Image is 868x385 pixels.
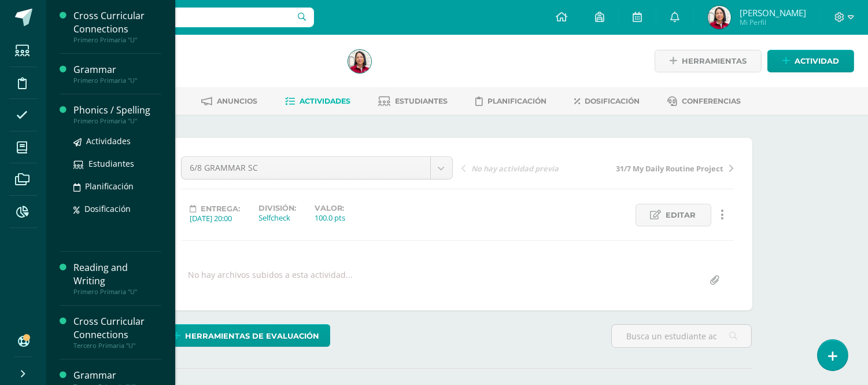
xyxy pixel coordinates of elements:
[315,204,346,212] label: Valor:
[90,64,334,75] div: Primero Primaria 'U'
[73,342,161,350] div: Tercero Primaria "U"
[85,181,134,192] span: Planificación
[616,163,724,174] span: 31/7 My Daily Routine Project
[190,213,241,223] div: [DATE] 20:00
[73,9,161,44] a: Cross Curricular ConnectionsPrimero Primaria "U"
[185,325,319,347] span: Herramientas de evaluación
[73,36,161,44] div: Primero Primaria "U"
[73,315,161,342] div: Cross Curricular Connections
[90,47,334,64] h1: Grammar
[86,135,131,146] span: Actividades
[73,63,161,85] a: GrammarPrimero Primaria "U"
[73,104,161,125] a: Phonics / SpellingPrimero Primaria "U"
[585,97,640,105] span: Dosificación
[73,288,161,296] div: Primero Primaria "U"
[73,134,161,148] a: Actividades
[472,163,559,174] span: No hay actividad previa
[487,97,546,105] span: Planificación
[475,92,546,111] a: Planificación
[190,157,422,179] span: 6/8 GRAMMAR SC
[73,63,161,76] div: Grammar
[682,50,747,72] span: Herramientas
[217,97,257,105] span: Anuncios
[348,50,371,73] img: 08057eefb9b834750ea7e3b3622e3058.png
[612,325,751,347] input: Busca un estudiante aquí...
[162,324,330,347] a: Herramientas de evaluación
[73,104,161,117] div: Phonics / Spelling
[73,9,161,36] div: Cross Curricular Connections
[795,50,839,72] span: Actividad
[682,97,741,105] span: Conferencias
[655,50,762,72] a: Herramientas
[73,179,161,193] a: Planificación
[598,162,734,174] a: 31/7 My Daily Routine Project
[666,204,696,226] span: Editar
[201,92,257,111] a: Anuncios
[574,92,640,111] a: Dosificación
[767,50,854,72] a: Actividad
[315,212,346,223] div: 100.0 pts
[378,92,448,111] a: Estudiantes
[285,92,350,111] a: Actividades
[84,203,131,214] span: Dosificación
[73,315,161,350] a: Cross Curricular ConnectionsTercero Primaria "U"
[73,117,161,125] div: Primero Primaria "U"
[73,261,161,288] div: Reading and Writing
[73,261,161,296] a: Reading and WritingPrimero Primaria "U"
[667,92,741,111] a: Conferencias
[73,202,161,215] a: Dosificación
[395,97,448,105] span: Estudiantes
[182,157,452,179] a: 6/8 GRAMMAR SC
[189,269,353,292] div: No hay archivos subidos a esta actividad...
[259,204,297,212] label: División:
[88,158,134,169] span: Estudiantes
[740,17,806,27] span: Mi Perfil
[73,76,161,85] div: Primero Primaria "U"
[73,157,161,170] a: Estudiantes
[54,8,314,27] input: Busca un usuario...
[201,204,241,213] span: Entrega:
[73,369,161,382] div: Grammar
[740,7,806,19] span: [PERSON_NAME]
[708,6,731,29] img: 08057eefb9b834750ea7e3b3622e3058.png
[259,212,297,223] div: Selfcheck
[300,97,350,105] span: Actividades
